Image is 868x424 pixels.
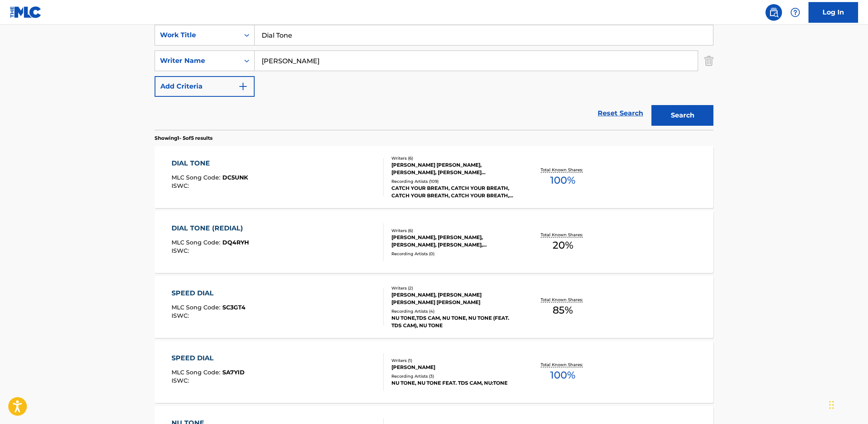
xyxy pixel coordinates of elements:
span: ISWC : [172,182,191,189]
span: 20 % [553,238,573,253]
div: NU TONE,TDS CAM, NU TONE, NU TONE (FEAT. TDS CAM), NU TONE [391,314,516,329]
img: search [769,7,779,17]
div: Writers ( 6 ) [391,155,516,161]
span: MLC Song Code : [172,239,222,246]
span: DC5UNK [222,174,248,181]
iframe: Chat Widget [827,384,868,424]
p: Total Known Shares: [541,232,585,238]
span: 100 % [550,368,575,383]
div: DIAL TONE [172,158,248,168]
span: ISWC : [172,377,191,384]
p: Showing 1 - 5 of 5 results [155,134,212,142]
span: DQ4RYH [222,239,249,246]
button: Add Criteria [155,76,255,97]
a: Log In [808,2,858,23]
div: Writers ( 1 ) [391,357,516,364]
div: Help [787,4,804,21]
span: MLC Song Code : [172,174,222,181]
div: [PERSON_NAME] [PERSON_NAME], [PERSON_NAME], [PERSON_NAME] [PERSON_NAME] [PERSON_NAME] [PERSON_NAM... [391,161,516,176]
button: Search [651,105,713,126]
div: CATCH YOUR BREATH, CATCH YOUR BREATH, CATCH YOUR BREATH, CATCH YOUR BREATH, CATCH YOUR BREATH [391,184,516,199]
a: DIAL TONEMLC Song Code:DC5UNKISWC:Writers (6)[PERSON_NAME] [PERSON_NAME], [PERSON_NAME], [PERSON_... [155,146,713,208]
p: Total Known Shares: [541,362,585,368]
a: Reset Search [594,104,647,122]
div: Work Title [160,30,234,40]
span: 100 % [550,173,575,188]
div: SPEED DIAL [172,288,246,298]
div: [PERSON_NAME], [PERSON_NAME], [PERSON_NAME], [PERSON_NAME], [PERSON_NAME], [PERSON_NAME] [391,234,516,249]
a: Public Search [765,4,782,21]
a: DIAL TONE (REDIAL)MLC Song Code:DQ4RYHISWC:Writers (6)[PERSON_NAME], [PERSON_NAME], [PERSON_NAME]... [155,211,713,273]
p: Total Known Shares: [541,167,585,173]
a: SPEED DIALMLC Song Code:SC3GT4ISWC:Writers (2)[PERSON_NAME], [PERSON_NAME] [PERSON_NAME] [PERSON_... [155,276,713,338]
div: Recording Artists ( 0 ) [391,251,516,257]
span: MLC Song Code : [172,304,222,311]
div: [PERSON_NAME], [PERSON_NAME] [PERSON_NAME] [PERSON_NAME] [391,291,516,306]
div: NU TONE, NU TONE FEAT. TDS CAM, NU:TONE [391,379,516,387]
div: Writers ( 6 ) [391,228,516,234]
img: MLC Logo [10,6,42,18]
div: Writers ( 2 ) [391,285,516,291]
div: [PERSON_NAME] [391,364,516,371]
div: Drag [829,393,834,417]
form: Search Form [155,25,713,130]
span: MLC Song Code : [172,369,222,376]
span: SA7YID [222,369,245,376]
a: SPEED DIALMLC Song Code:SA7YIDISWC:Writers (1)[PERSON_NAME]Recording Artists (3)NU TONE, NU TONE ... [155,341,713,403]
div: Recording Artists ( 4 ) [391,308,516,314]
span: ISWC : [172,312,191,319]
img: 9d2ae6d4665cec9f34b9.svg [238,81,248,91]
div: Writer Name [160,56,234,66]
span: ISWC : [172,247,191,254]
img: help [790,7,800,17]
div: SPEED DIAL [172,353,245,363]
div: Recording Artists ( 109 ) [391,178,516,184]
img: Delete Criterion [704,50,713,71]
span: 85 % [553,303,573,318]
div: DIAL TONE (REDIAL) [172,223,249,233]
div: Recording Artists ( 3 ) [391,373,516,379]
span: SC3GT4 [222,304,246,311]
p: Total Known Shares: [541,297,585,303]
